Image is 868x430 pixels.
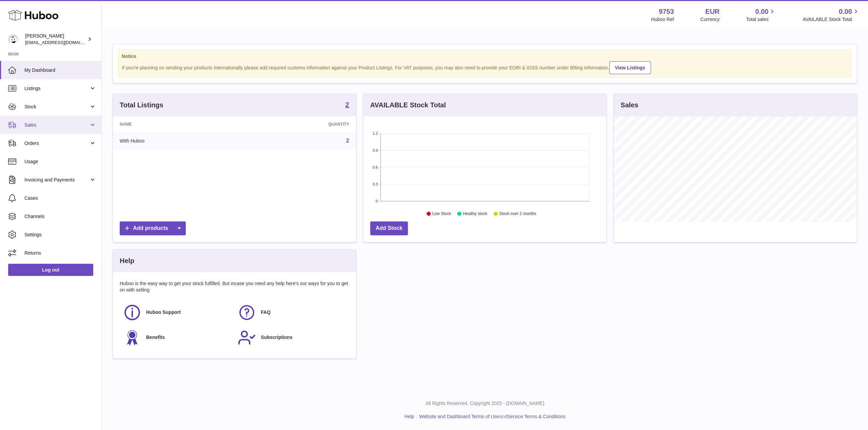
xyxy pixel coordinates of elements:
a: FAQ [238,303,346,322]
img: info@welovenoni.com [8,34,18,44]
span: Cases [24,195,96,201]
h3: Sales [620,101,638,110]
text: 0.9 [373,148,378,152]
div: Huboo Ref [651,16,674,23]
a: Add products [120,221,186,235]
a: 0.00 AVAILABLE Stock Total [803,7,860,23]
text: 0.3 [373,182,378,186]
span: FAQ [261,309,271,316]
span: Benefits [146,334,165,341]
span: Total sales [746,16,776,23]
div: If you're planning on sending your products internationally please add required customs informati... [122,60,848,74]
h3: Help [120,256,134,265]
strong: Notice [122,53,848,60]
strong: EUR [705,7,719,16]
p: Huboo is the easy way to get your stock fulfilled. But incase you need any help here's our ways f... [120,280,349,293]
li: and [417,413,565,420]
span: Invoicing and Payments [24,177,89,183]
td: With Huboo [113,132,241,150]
span: Huboo Support [146,309,181,316]
span: Settings [24,232,96,238]
span: Usage [24,158,96,165]
a: 2 [346,101,349,109]
strong: 2 [346,101,349,108]
span: Subscriptions [261,334,292,341]
span: AVAILABLE Stock Total [803,16,860,23]
a: Huboo Support [123,303,231,322]
span: Stock [24,104,89,110]
th: Name [113,116,241,132]
span: Orders [24,140,89,147]
span: [EMAIL_ADDRESS][DOMAIN_NAME] [25,40,100,45]
text: Low Stock [432,212,451,216]
text: Stock over 2 months [499,212,536,216]
strong: 9753 [659,7,674,16]
a: Help [405,414,414,419]
a: Log out [8,264,93,276]
span: 0.00 [755,7,769,16]
span: 0.00 [839,7,852,16]
a: Service Terms & Conditions [507,414,566,419]
text: 1.2 [373,131,378,135]
a: Add Stock [370,221,408,235]
div: Currency [701,16,720,23]
span: Sales [24,122,89,128]
p: All Rights Reserved. Copyright 2025 - [DOMAIN_NAME] [107,400,863,407]
h3: AVAILABLE Stock Total [370,101,446,110]
a: Website and Dashboard Terms of Use [419,414,499,419]
text: Healthy stock [463,212,488,216]
span: My Dashboard [24,67,96,73]
text: 0.6 [373,165,378,169]
a: Subscriptions [238,328,346,347]
div: [PERSON_NAME] [25,33,86,46]
a: View Listings [609,61,651,74]
th: Quantity [241,116,356,132]
a: Benefits [123,328,231,347]
h3: Total Listings [120,101,163,110]
span: Channels [24,213,96,220]
span: Listings [24,85,89,92]
span: Returns [24,250,96,256]
text: 0 [376,199,378,203]
a: 0.00 Total sales [746,7,776,23]
a: 2 [346,138,349,144]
